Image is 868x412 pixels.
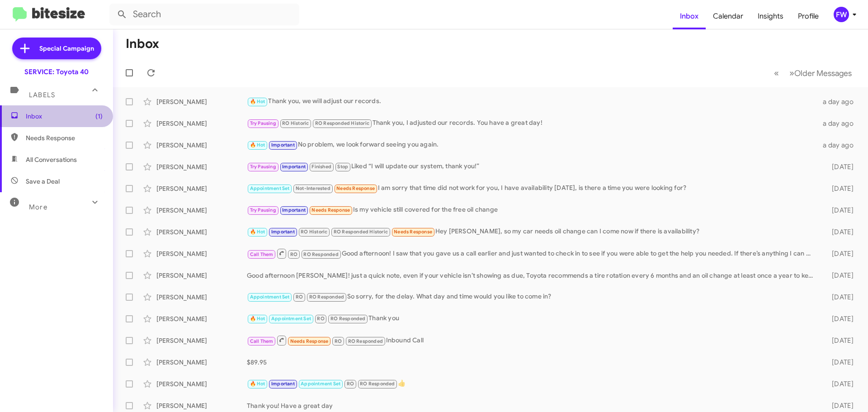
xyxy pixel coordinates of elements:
div: Good afternoon [PERSON_NAME]! just a quick note, even if your vehicle isn’t showing as due, Toyot... [247,271,817,280]
div: [DATE] [817,336,861,345]
div: Thank you! Have a great day [247,401,817,410]
span: RO Responded [348,338,383,344]
div: [PERSON_NAME] [156,336,247,345]
div: [DATE] [817,314,861,323]
span: Important [282,164,306,170]
span: RO [296,294,303,300]
div: Good afternoon! I saw that you gave us a call earlier and just wanted to check in to see if you w... [247,248,817,259]
span: Needs Response [311,207,350,213]
span: Special Campaign [39,44,94,53]
a: Special Campaign [12,38,101,59]
button: FW [826,7,858,22]
div: [DATE] [817,358,861,367]
div: No problem, we look forward seeing you again. [247,140,817,150]
div: [PERSON_NAME] [156,119,247,128]
span: More [29,203,47,211]
span: RO [290,251,297,257]
span: Appointment Set [301,381,340,387]
div: [PERSON_NAME] [156,249,247,258]
span: RO [317,316,324,322]
h1: Inbox [126,37,159,51]
div: [DATE] [817,379,861,388]
span: Appointment Set [250,185,290,191]
span: 🔥 Hot [250,99,265,104]
span: RO Responded [360,381,395,387]
div: Thank you, we will adjust our records. [247,96,817,107]
span: Finished [311,164,331,170]
span: Save a Deal [26,177,60,186]
span: Needs Response [336,185,375,191]
span: Important [282,207,306,213]
span: 🔥 Hot [250,381,265,387]
span: Try Pausing [250,164,276,170]
span: Needs Response [290,338,329,344]
div: [DATE] [817,162,861,171]
button: Next [784,64,857,82]
div: Thank you [247,313,817,324]
div: Thank you, I adjusted our records. You have a great day! [247,118,817,128]
div: [DATE] [817,271,861,280]
div: [PERSON_NAME] [156,162,247,171]
div: [PERSON_NAME] [156,184,247,193]
span: Stop [337,164,348,170]
span: Older Messages [794,68,852,78]
div: [DATE] [817,206,861,215]
input: Search [109,4,299,25]
div: [PERSON_NAME] [156,271,247,280]
span: Inbox [26,112,103,121]
span: RO [335,338,342,344]
span: Important [271,142,295,148]
div: [PERSON_NAME] [156,314,247,323]
div: [PERSON_NAME] [156,141,247,150]
span: RO Responded [309,294,344,300]
a: Profile [791,3,826,29]
div: [DATE] [817,293,861,302]
div: Is my vehicle still covered for the free oil change [247,205,817,215]
span: Important [271,229,295,235]
div: SERVICE: Toyota 40 [24,67,89,76]
div: [DATE] [817,401,861,410]
span: » [789,67,794,79]
a: Insights [750,3,791,29]
button: Previous [769,64,784,82]
div: [PERSON_NAME] [156,293,247,302]
span: Try Pausing [250,207,276,213]
div: a day ago [817,141,861,150]
div: $89.95 [247,358,817,367]
span: Try Pausing [250,120,276,126]
span: RO Responded [303,251,338,257]
div: a day ago [817,97,861,106]
span: Not-Interested [296,185,330,191]
span: Labels [29,91,55,99]
div: Inbound Call [247,335,817,346]
div: Liked “I will update our system, thank you!” [247,161,817,172]
span: RO Responded Historic [315,120,369,126]
div: [PERSON_NAME] [156,358,247,367]
span: Needs Response [26,133,103,142]
div: a day ago [817,119,861,128]
div: [DATE] [817,249,861,258]
div: [DATE] [817,184,861,193]
span: RO Historic [282,120,309,126]
div: I am sorry that time did not work for you, I have availability [DATE], is there a time you were l... [247,183,817,194]
span: « [774,67,779,79]
span: RO Responded [330,316,365,322]
div: Hey [PERSON_NAME], so my car needs oil change can I come now if there is availability? [247,227,817,237]
div: So sorry, for the delay. What day and time would you like to come in? [247,292,817,302]
div: [PERSON_NAME] [156,227,247,237]
span: Important [271,381,295,387]
span: RO Historic [301,229,327,235]
a: Inbox [673,3,706,29]
span: 🔥 Hot [250,229,265,235]
a: Calendar [706,3,750,29]
span: Call Them [250,338,274,344]
div: [PERSON_NAME] [156,379,247,388]
div: [DATE] [817,227,861,237]
span: Needs Response [394,229,432,235]
div: [PERSON_NAME] [156,401,247,410]
span: (1) [95,112,103,121]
